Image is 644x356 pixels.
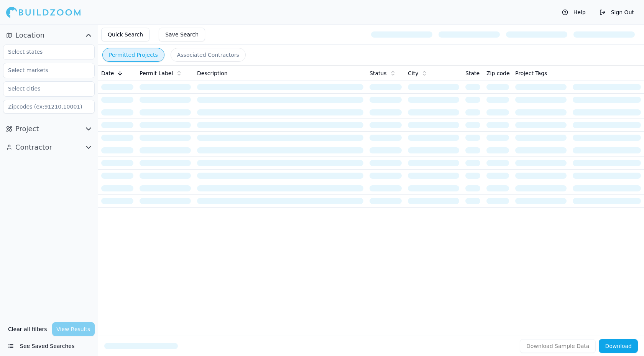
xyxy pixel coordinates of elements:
input: Zipcodes (ex:91210,10001) [3,100,95,114]
span: City [408,69,418,77]
button: Help [558,6,590,18]
span: Contractor [15,142,52,153]
span: State [465,69,480,77]
input: Select states [3,45,85,59]
span: Location [15,30,44,41]
button: Quick Search [101,28,149,41]
span: Description [197,69,228,77]
span: Zip code [486,69,510,77]
button: Permitted Projects [102,48,164,62]
span: Permit Label [140,69,173,77]
button: Download [599,339,638,353]
button: Clear all filters [6,322,49,336]
input: Select markets [3,63,85,77]
button: Sign Out [596,6,638,18]
button: Contractor [3,141,95,153]
span: Date [101,69,114,77]
button: Project [3,123,95,135]
button: See Saved Searches [3,339,95,353]
span: Status [370,69,387,77]
button: Save Search [159,28,205,41]
span: Project [15,124,39,134]
button: Location [3,29,95,41]
button: Associated Contractors [171,48,246,62]
span: Project Tags [515,69,547,77]
input: Select cities [3,82,85,96]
